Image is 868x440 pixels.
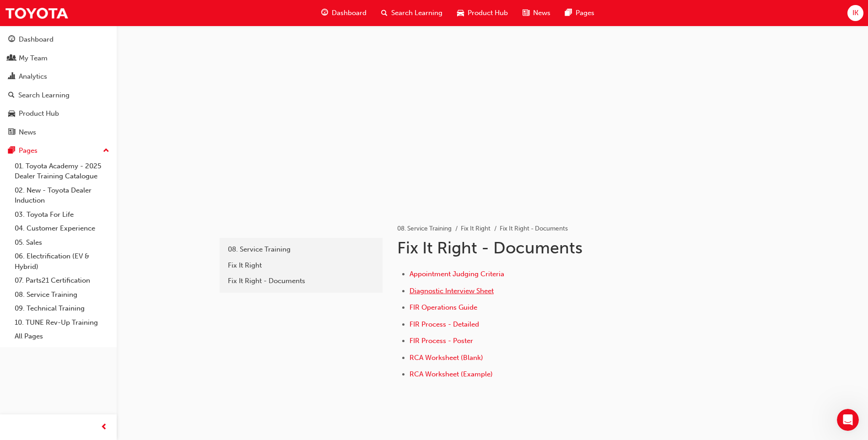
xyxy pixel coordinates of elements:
a: RCA Worksheet (Blank) [410,354,483,362]
div: News [19,127,36,138]
a: 05. Sales [11,236,113,250]
a: 08. Service Training [11,288,113,302]
span: guage-icon [8,36,15,44]
a: 10. TUNE Rev-Up Training [11,316,113,330]
a: 07. Parts21 Certification [11,274,113,288]
div: Dashboard [19,34,54,45]
a: 01. Toyota Academy - 2025 Dealer Training Catalogue [11,159,113,183]
a: Diagnostic Interview Sheet [410,287,494,295]
a: guage-iconDashboard [314,4,374,22]
span: news-icon [523,7,529,19]
a: Fix It Right - Documents [223,273,379,289]
div: 08. Service Training [228,244,374,255]
span: search-icon [8,91,15,100]
a: RCA Worksheet (Example) [410,370,493,378]
a: Appointment Judging Criteria [410,270,504,278]
span: car-icon [457,7,464,19]
h1: Fix It Right - Documents [397,238,697,258]
li: Fix It Right - Documents [500,224,568,234]
div: Fix It Right - Documents [228,276,374,286]
a: pages-iconPages [558,4,602,22]
a: FIR Operations Guide [410,303,477,311]
a: 08. Service Training [223,241,379,258]
button: DashboardMy TeamAnalyticsSearch LearningProduct HubNews [4,29,113,142]
span: Product Hub [468,8,508,18]
span: pages-icon [8,147,15,155]
a: Search Learning [4,87,113,104]
div: Pages [19,145,38,156]
a: 04. Customer Experience [11,221,113,236]
a: Dashboard [4,31,113,48]
span: Pages [576,8,594,18]
button: Pages [4,142,113,159]
span: prev-icon [101,422,108,433]
div: My Team [19,53,48,64]
a: Fix It Right [461,225,491,232]
a: 08. Service Training [397,225,452,232]
div: Product Hub [19,108,59,119]
a: 02. New - Toyota Dealer Induction [11,183,113,208]
img: Trak [5,3,69,23]
a: FIR Process - Detailed [410,320,479,328]
span: up-icon [103,145,109,157]
button: IK [847,5,863,21]
a: car-iconProduct Hub [450,4,515,22]
a: News [4,124,113,141]
a: FIR Process - Poster [410,337,473,345]
span: pages-icon [565,7,572,19]
div: Analytics [19,71,47,82]
span: IK [852,8,858,18]
div: Fix It Right [228,260,374,271]
span: chart-icon [8,73,15,81]
a: 03. Toyota For Life [11,208,113,222]
a: 09. Technical Training [11,301,113,316]
a: My Team [4,50,113,67]
span: News [533,8,550,18]
a: Product Hub [4,105,113,122]
a: news-iconNews [515,4,558,22]
a: All Pages [11,329,113,343]
a: Analytics [4,68,113,85]
span: guage-icon [321,7,328,19]
div: Search Learning [18,90,70,101]
iframe: Intercom live chat [837,409,859,431]
span: news-icon [8,129,15,137]
span: Dashboard [332,8,367,18]
span: Search Learning [391,8,442,18]
span: people-icon [8,54,15,63]
span: search-icon [381,7,388,19]
a: search-iconSearch Learning [374,4,450,22]
span: car-icon [8,110,15,118]
a: Fix It Right [223,258,379,274]
a: 06. Electrification (EV & Hybrid) [11,249,113,274]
